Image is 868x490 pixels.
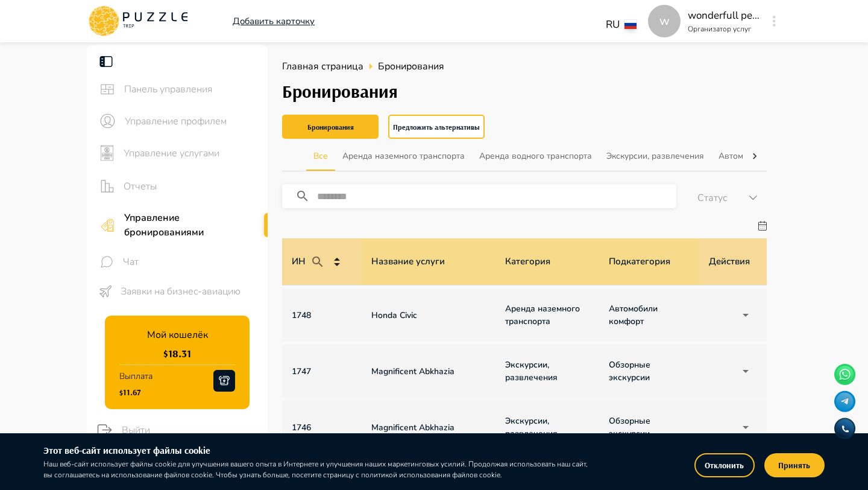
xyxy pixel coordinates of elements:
[96,282,115,301] button: sidebar icons
[84,414,268,446] div: logoutВыйти
[147,328,208,342] p: Мой кошелёк
[371,421,486,434] p: Magnificent Abkhazia
[292,309,352,322] p: 1748
[505,255,550,269] p: Категория
[124,82,258,97] span: Панель управления
[711,142,826,171] button: Автомобили с водителем
[694,453,755,477] button: Отклонить
[43,443,590,459] h6: Этот веб-сайт использует файлы cookie
[87,137,268,169] div: sidebar iconsУправление услугами
[764,453,825,477] button: Принять
[388,115,485,139] button: Предложить альтернативы
[119,387,153,397] h1: $11.67
[609,302,687,328] p: Автомобили комфорт
[96,252,117,272] button: sidebar icons
[123,255,258,269] span: Чат
[306,142,335,171] button: Все
[124,146,258,161] span: Управление услугами
[292,421,352,434] p: 1746
[93,419,116,441] button: logout
[122,423,258,437] span: Выйти
[371,365,486,378] p: Magnificent Abkhazia
[124,211,258,240] span: Управление бронированиями
[371,309,486,322] p: Honda Civic
[87,203,268,247] div: sidebar iconsУправление бронированиями
[688,24,760,34] p: Организатор услуг
[87,247,268,277] div: sidebar iconsЧат
[378,59,444,74] span: Бронирования
[505,358,590,384] p: Экскурсии, развлечения
[96,110,119,132] button: sidebar icons
[87,105,268,137] div: sidebar iconsУправление профилем
[121,284,258,299] span: Заявки на бизнес-авиацию
[292,250,330,274] p: ИН
[87,277,268,306] div: sidebar iconsЗаявки на бизнес-авиацию
[606,17,620,33] p: RU
[96,174,118,199] button: sidebar icons
[505,302,590,328] p: Аренда наземного транспорта
[119,365,153,387] p: Выплата
[282,60,363,73] span: Главная страница
[709,255,750,269] p: Действия
[125,114,258,129] span: Управление профилем
[291,184,324,208] button: search
[609,358,687,384] p: Обзорные экскурсии
[624,20,637,29] img: lang
[371,255,445,269] p: Название услуги
[599,142,711,171] button: Экскурсии, развлечения
[96,78,118,100] button: sidebar icons
[43,459,590,480] p: Наш веб-сайт использует файлы cookie для улучшения вашего опыта в Интернете и улучшения наших мар...
[306,142,743,171] div: scrollable tabs example
[609,255,670,269] p: Подкатегория
[124,179,258,194] span: Отчеты
[609,415,687,440] p: Обзорные экскурсии
[676,191,767,208] div: Статус
[282,115,379,139] button: Бронирования
[282,81,767,102] h3: Бронирования
[233,14,315,28] a: Добавить карточку
[87,74,268,105] div: sidebar iconsПанель управления
[648,5,681,37] div: w
[688,8,760,24] p: wonderfull peace
[282,59,363,74] a: Главная страница
[87,169,268,203] div: sidebar iconsОтчеты
[292,365,352,378] p: 1747
[96,213,118,238] button: sidebar icons
[505,415,590,440] p: Экскурсии, развлечения
[163,347,191,360] h1: $ 18.31
[335,142,472,171] button: Аренда наземного транспорта
[472,142,599,171] button: Аренда водного транспорта
[282,59,767,74] nav: breadcrumb
[96,142,118,164] button: sidebar icons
